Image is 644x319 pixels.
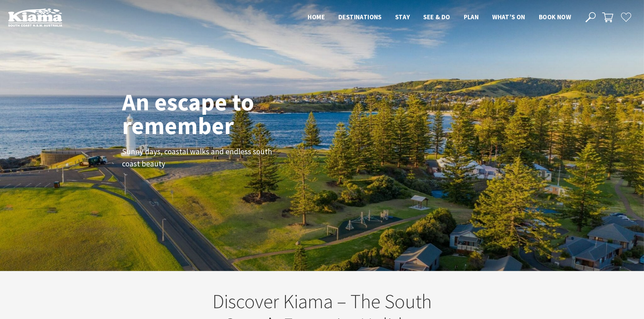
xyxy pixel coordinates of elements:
span: Stay [395,13,410,21]
span: What’s On [492,13,525,21]
nav: Main Menu [301,12,578,23]
span: Plan [464,13,479,21]
p: Sunny days, coastal walks and endless south coast beauty [122,145,274,170]
img: Kiama Logo [8,8,62,27]
span: Book now [539,13,571,21]
span: Destinations [338,13,382,21]
span: See & Do [423,13,450,21]
span: Home [308,13,325,21]
h1: An escape to remember [122,90,308,137]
